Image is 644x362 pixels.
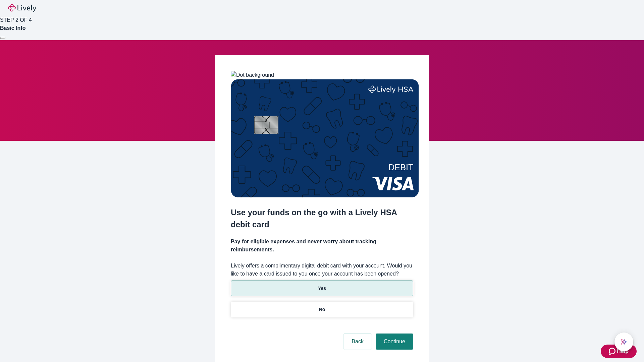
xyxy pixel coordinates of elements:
[231,71,274,79] img: Dot background
[343,334,372,350] button: Back
[318,285,326,292] p: Yes
[376,334,413,350] button: Continue
[8,4,36,12] img: Lively
[231,262,413,278] label: Lively offers a complimentary digital debit card with your account. Would you like to have a card...
[614,333,633,351] button: chat
[231,281,413,296] button: Yes
[609,347,617,355] svg: Zendesk support icon
[231,238,413,254] h4: Pay for eligible expenses and never worry about tracking reimbursements.
[601,345,637,358] button: Zendesk support iconHelp
[617,347,629,355] span: Help
[231,302,413,317] button: No
[319,306,325,313] p: No
[231,79,419,197] img: Debit card
[231,206,413,231] h2: Use your funds on the go with a Lively HSA debit card
[621,339,627,345] svg: Lively AI Assistant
